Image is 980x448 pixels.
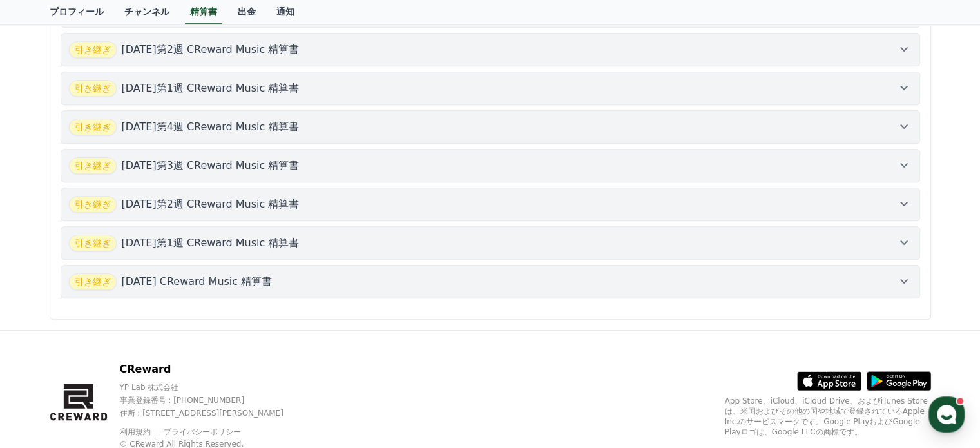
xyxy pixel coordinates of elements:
p: 事業登録番号 : [PHONE_NUMBER] [119,395,305,405]
span: 引き継ぎ [69,119,117,135]
span: 引き継ぎ [69,41,117,58]
a: チャット [85,341,166,373]
p: YP Lab 株式会社 [119,382,305,393]
button: 引き継ぎ [DATE]第1週 CReward Music 精算書 [61,72,920,105]
a: ホーム [4,341,85,373]
span: 引き継ぎ [69,235,117,251]
a: 設定 [166,341,247,373]
p: [DATE]第2週 CReward Music 精算書 [122,42,300,57]
button: 引き継ぎ [DATE] CReward Music 精算書 [61,265,920,298]
span: チャット [110,361,141,371]
button: 引き継ぎ [DATE]第3週 CReward Music 精算書 [61,149,920,182]
a: 利用規約 [119,427,160,436]
p: [DATE]第1週 CReward Music 精算書 [122,81,300,96]
span: 引き継ぎ [69,196,117,213]
p: CReward [119,362,305,377]
a: プライバシーポリシー [164,427,241,436]
p: App Store、iCloud、iCloud Drive、およびiTunes Storeは、米国およびその他の国や地域で登録されているApple Inc.のサービスマークです。Google P... [725,396,931,437]
span: 引き継ぎ [69,273,117,290]
p: [DATE]第2週 CReward Music 精算書 [122,197,300,212]
button: 引き継ぎ [DATE]第2週 CReward Music 精算書 [61,188,920,221]
p: [DATE]第3週 CReward Music 精算書 [122,158,300,173]
span: 設定 [199,360,215,371]
p: [DATE] CReward Music 精算書 [122,274,273,289]
span: 引き継ぎ [69,157,117,174]
button: 引き継ぎ [DATE]第4週 CReward Music 精算書 [61,110,920,144]
button: 引き継ぎ [DATE]第2週 CReward Music 精算書 [61,33,920,66]
p: 住所 : [STREET_ADDRESS][PERSON_NAME] [119,408,305,418]
span: 引き継ぎ [69,80,117,97]
button: 引き継ぎ [DATE]第1週 CReward Music 精算書 [61,226,920,260]
span: ホーム [33,360,56,371]
p: [DATE]第1週 CReward Music 精算書 [122,235,300,251]
p: [DATE]第4週 CReward Music 精算書 [122,119,300,135]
